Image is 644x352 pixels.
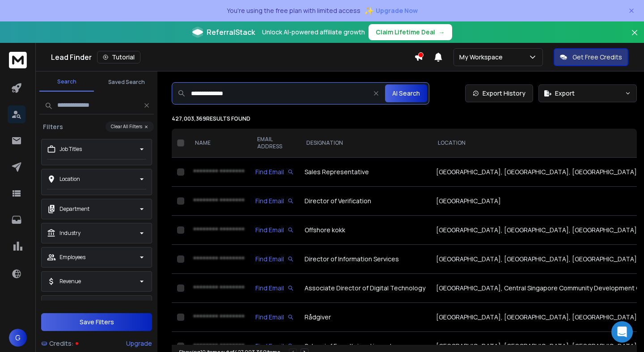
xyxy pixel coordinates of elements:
[59,230,80,237] p: Industry
[255,255,294,264] div: Find Email
[255,197,294,205] div: Find Email
[97,51,140,63] button: Tutorial
[255,284,294,293] div: Find Email
[385,84,427,102] button: AI Search
[364,4,374,17] span: ✨
[459,53,506,62] p: My Workspace
[255,342,294,351] div: Find Email
[364,2,418,20] button: ✨Upgrade Now
[611,321,633,343] div: Open Intercom Messenger
[106,122,154,132] button: Clear All Filters
[39,73,94,92] button: Search
[299,129,431,158] th: DESIGNATION
[39,122,67,131] h3: Filters
[59,254,85,261] p: Employees
[629,27,640,48] button: Close banner
[9,329,27,347] button: G
[299,274,431,303] td: Associate Director of Digital Technology
[299,245,431,274] td: Director of Information Services
[255,226,294,235] div: Find Email
[554,48,628,66] button: Get Free Credits
[99,73,154,91] button: Saved Search
[369,24,452,40] button: Claim Lifetime Deal→
[172,115,637,122] p: 427,003,369 results found
[555,89,575,98] span: Export
[572,53,622,62] p: Get Free Credits
[49,339,74,348] span: Credits:
[262,28,365,37] p: Unlock AI-powered affiliate growth
[299,303,431,332] td: Rådgiver
[126,339,152,348] div: Upgrade
[465,84,533,102] a: Export History
[255,168,294,176] div: Find Email
[299,216,431,245] td: Offshore kokk
[59,176,80,183] p: Location
[299,187,431,216] td: Director of Verification
[439,28,445,37] span: →
[250,129,299,158] th: EMAIL ADDRESS
[59,278,81,285] p: Revenue
[255,313,294,322] div: Find Email
[59,146,82,153] p: Job Titles
[51,51,414,63] div: Lead Finder
[207,27,255,38] span: ReferralStack
[376,6,418,15] span: Upgrade Now
[227,6,360,15] p: You're using the free plan with limited access
[41,313,152,331] button: Save Filters
[188,129,250,158] th: NAME
[59,205,89,213] p: Department
[299,158,431,187] td: Sales Representative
